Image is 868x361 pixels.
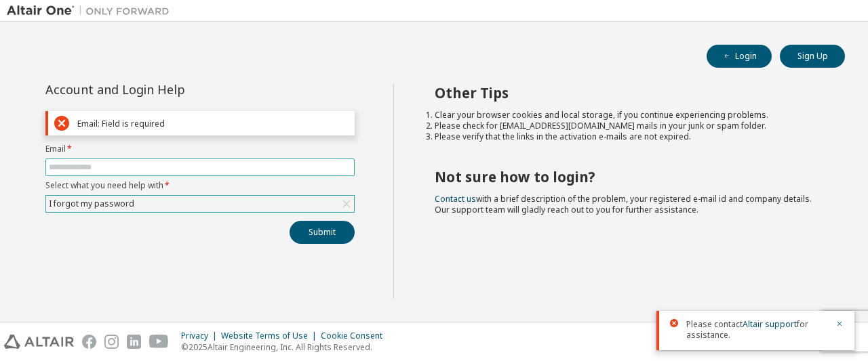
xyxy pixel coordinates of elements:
div: I forgot my password [47,196,136,211]
label: Select what you need help with [45,180,355,191]
span: Please contact for assistance. [686,319,827,341]
div: Privacy [181,331,221,341]
img: altair_logo.svg [4,335,74,349]
h2: Other Tips [435,84,821,102]
div: Email: Field is required [77,119,349,129]
div: Cookie Consent [321,331,391,341]
h2: Not sure how to login? [435,168,821,186]
a: Contact us [435,193,476,205]
img: linkedin.svg [127,335,141,349]
img: instagram.svg [104,335,119,349]
li: Clear your browser cookies and local storage, if you continue experiencing problems. [435,110,821,121]
img: Altair One [7,4,176,18]
button: Sign Up [780,45,845,68]
span: with a brief description of the problem, your registered e-mail id and company details. Our suppo... [435,193,812,215]
img: facebook.svg [82,335,96,349]
label: Email [45,144,355,154]
a: Altair support [743,318,797,330]
div: Website Terms of Use [221,331,321,341]
li: Please check for [EMAIL_ADDRESS][DOMAIN_NAME] mails in your junk or spam folder. [435,121,821,131]
div: Account and Login Help [45,84,293,95]
div: I forgot my password [46,196,354,212]
li: Please verify that the links in the activation e-mails are not expired. [435,131,821,142]
button: Login [707,45,772,68]
button: Submit [290,221,355,244]
p: © 2025 Altair Engineering, Inc. All Rights Reserved. [181,341,391,353]
img: youtube.svg [149,335,169,349]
